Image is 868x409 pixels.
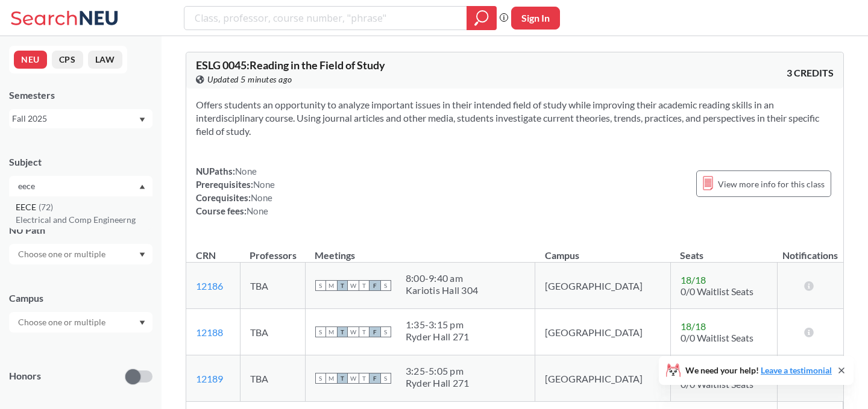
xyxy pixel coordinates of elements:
span: S [315,373,326,384]
td: TBA [240,263,305,309]
td: TBA [240,355,305,402]
input: Choose one or multiple [12,179,113,193]
button: NEU [14,51,47,69]
div: Fall 2025Dropdown arrow [9,109,153,128]
span: S [380,326,391,337]
svg: Dropdown arrow [139,252,145,257]
button: Sign In [511,7,560,30]
svg: Dropdown arrow [139,320,145,325]
div: magnifying glass [467,6,497,30]
span: We need your help! [685,366,832,375]
div: 1:35 - 3:15 pm [406,319,470,331]
span: ESLG 0045 : Reading in the Field of Study [196,58,385,72]
span: T [359,373,370,384]
span: F [370,326,380,337]
a: 12189 [196,373,223,384]
span: None [235,166,257,176]
section: Offers students an opportunity to analyze important issues in their intended field of study while... [196,98,834,138]
span: S [315,326,326,337]
div: Ryder Hall 271 [406,331,470,343]
th: Notifications [778,237,843,263]
th: Seats [670,237,777,263]
div: CRN [196,249,216,262]
th: Professors [240,237,305,263]
button: CPS [52,51,83,69]
span: None [253,179,275,190]
span: T [337,280,348,291]
p: Honors [9,369,41,383]
span: T [359,326,370,337]
div: Campus [9,292,153,305]
a: Leave a testimonial [761,365,832,375]
span: 0/0 Waitlist Seats [681,286,753,297]
div: NUPaths: Prerequisites: Corequisites: Course fees: [196,164,275,217]
div: Semesters [9,89,153,102]
a: 12188 [196,326,223,338]
input: Class, professor, course number, "phrase" [193,8,458,28]
td: [GEOGRAPHIC_DATA] [535,355,671,402]
span: None [247,205,268,216]
span: M [326,373,337,384]
svg: Dropdown arrow [139,117,145,122]
span: W [348,373,359,384]
span: T [337,373,348,384]
span: T [337,326,348,337]
span: 18 / 18 [681,274,706,286]
button: LAW [88,51,122,69]
span: Updated 5 minutes ago [207,73,292,86]
span: W [348,326,359,337]
div: Ryder Hall 271 [406,377,470,389]
div: 3:25 - 5:05 pm [406,365,470,377]
span: 3 CREDITS [787,66,834,80]
span: W [348,280,359,291]
svg: magnifying glass [474,10,489,27]
div: Kariotis Hall 304 [406,284,478,296]
span: View more info for this class [718,176,825,192]
span: None [251,192,272,203]
td: [GEOGRAPHIC_DATA] [535,309,671,355]
div: Dropdown arrowEECE(72)Electrical and Comp Engineerng [9,176,153,196]
svg: Dropdown arrow [139,184,145,189]
span: S [315,280,326,291]
span: ( 72 ) [39,202,53,212]
span: M [326,326,337,337]
input: Choose one or multiple [12,247,113,261]
span: 0/0 Waitlist Seats [681,332,753,343]
th: Meetings [305,237,535,263]
div: NU Path [9,223,153,237]
div: 8:00 - 9:40 am [406,272,478,284]
span: F [370,280,380,291]
span: S [380,280,391,291]
div: Dropdown arrow [9,244,153,264]
div: Dropdown arrow [9,312,153,333]
div: Subject [9,155,153,169]
input: Choose one or multiple [12,315,113,329]
td: [GEOGRAPHIC_DATA] [535,263,671,309]
span: F [370,373,380,384]
th: Campus [535,237,671,263]
span: EECE [16,201,39,214]
p: Electrical and Comp Engineerng [16,214,152,226]
span: M [326,280,337,291]
span: T [359,280,370,291]
div: Fall 2025 [12,112,138,125]
a: 12186 [196,280,223,292]
td: TBA [240,309,305,355]
span: S [380,373,391,384]
span: 18 / 18 [681,320,706,332]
